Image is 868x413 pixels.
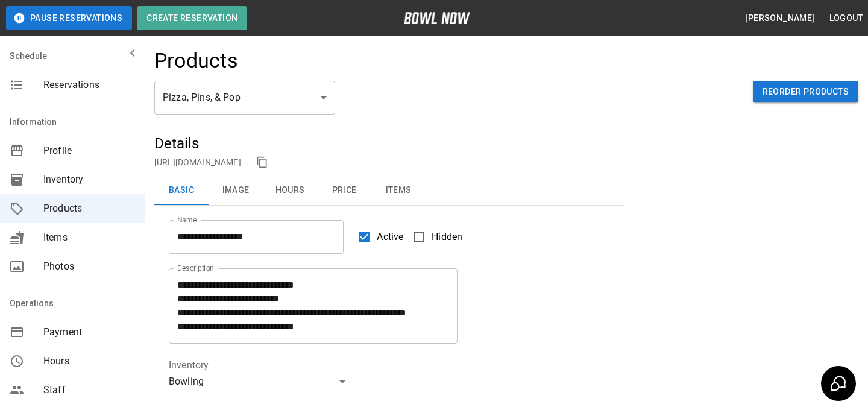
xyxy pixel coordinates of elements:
[825,7,868,30] button: Logout
[137,6,247,30] button: Create Reservation
[43,325,135,339] span: Payment
[154,157,241,167] a: [URL][DOMAIN_NAME]
[740,7,819,30] button: [PERSON_NAME]
[753,81,858,103] button: Reorder Products
[43,230,135,245] span: Items
[154,176,624,205] div: basic tabs example
[6,6,132,30] button: Pause Reservations
[377,230,403,244] span: Active
[253,153,271,171] button: copy link
[43,354,135,368] span: Hours
[43,78,135,92] span: Reservations
[43,172,135,187] span: Inventory
[43,259,135,274] span: Photos
[404,12,470,24] img: logo
[154,134,624,153] h5: Details
[43,143,135,158] span: Profile
[154,81,335,115] div: Pizza, Pins, & Pop
[169,358,209,372] legend: Inventory
[154,176,209,205] button: Basic
[209,176,263,205] button: Image
[43,201,135,216] span: Products
[317,176,371,205] button: Price
[432,230,462,244] span: Hidden
[169,372,350,391] div: Bowling
[406,224,462,250] label: Hidden products will not be visible to customers. You can still create and use them for bookings.
[371,176,426,205] button: Items
[154,48,238,74] h4: Products
[43,383,135,397] span: Staff
[263,176,317,205] button: Hours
